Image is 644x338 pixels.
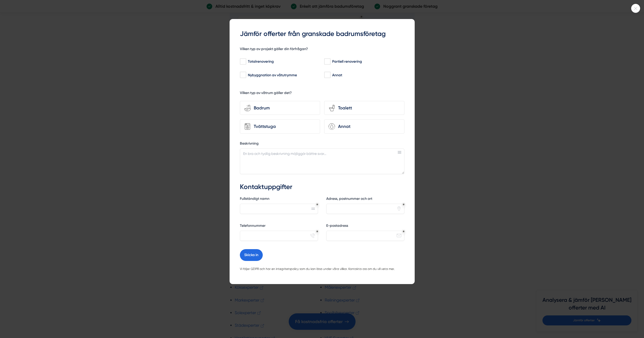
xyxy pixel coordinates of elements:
[240,223,318,230] label: Telefonnummer
[324,72,330,78] input: Annat
[316,230,318,232] div: Obligatoriskt
[240,90,292,97] h5: Vilken typ av våtrum gäller det?
[324,59,330,64] input: Partiell renovering
[240,29,404,39] h3: Jämför offerter från granskade badrumsföretag
[240,46,308,53] h5: Vilken typ av projekt gäller din förfrågan?
[403,203,405,205] div: Obligatoriskt
[240,72,246,78] input: Nybyggnation av våtutrymme
[326,223,404,230] label: E-postadress
[240,182,404,192] h3: Kontaktuppgifter
[240,59,246,64] input: Totalrenovering
[240,249,263,261] button: Skicka in
[240,267,404,272] p: Vi följer GDPR och har en integritetspolicy som du kan läsa under våra villkor. Kontakta oss om d...
[403,230,405,232] div: Obligatoriskt
[240,141,404,147] label: Beskrivning
[240,196,318,203] label: Fullständigt namn
[316,203,318,205] div: Obligatoriskt
[326,196,404,203] label: Adress, postnummer och ort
